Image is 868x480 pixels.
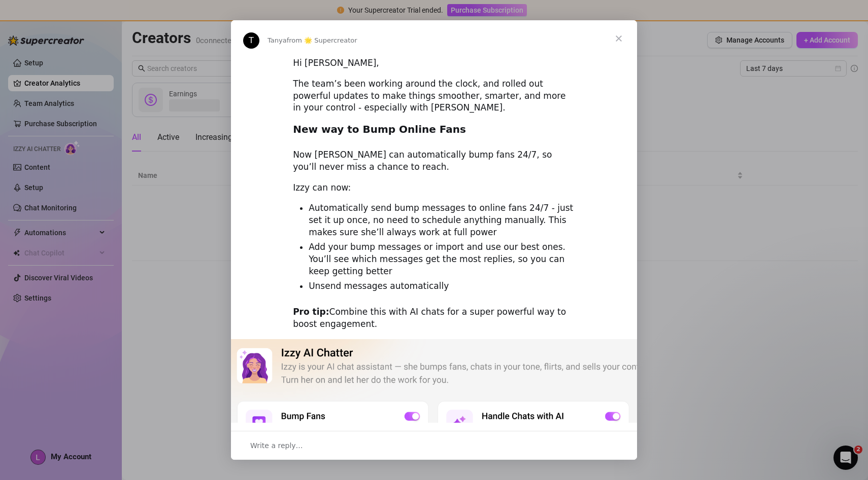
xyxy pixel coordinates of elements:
[293,307,329,317] b: Pro tip:
[309,202,575,239] li: Automatically send bump messages to online fans 24/7 - just set it up once, no need to schedule a...
[243,32,259,49] div: Profile image for Tanya
[600,20,637,57] span: Close
[293,123,575,141] h2: New way to Bump Online Fans
[287,36,357,44] span: from 🌟 Supercreator
[309,280,575,292] li: Unsend messages automatically
[293,149,575,173] div: Now [PERSON_NAME] can automatically bump fans 24/7, so you’ll never miss a chance to reach.
[293,306,575,330] div: Combine this with AI chats for a super powerful way to boost engagement.
[268,36,287,44] span: Tanya
[293,182,575,194] div: Izzy can now:
[250,439,303,452] span: Write a reply…
[293,78,575,114] div: The team’s been working around the clock, and rolled out powerful updates to make things smoother...
[309,241,575,278] li: Add your bump messages or import and use our best ones. You’ll see which messages get the most re...
[293,57,575,69] div: Hi [PERSON_NAME],
[231,431,637,460] div: Open conversation and reply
